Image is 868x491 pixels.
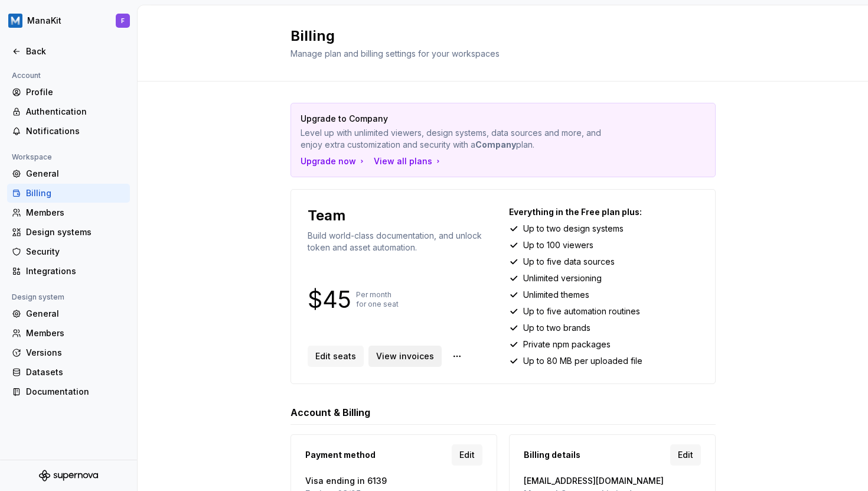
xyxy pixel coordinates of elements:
p: Up to 80 MB per uploaded file [523,355,642,367]
a: Integrations [7,262,130,281]
a: View invoices [368,346,442,367]
p: Up to two brands [523,322,590,334]
p: Per month for one seat [356,290,399,309]
a: Edit [670,444,701,466]
a: Profile [7,83,130,102]
span: Manage plan and billing settings for your workspaces [291,48,500,58]
img: 444e3117-43a1-4503-92e6-3e31d1175a78.png [8,14,22,28]
div: Profile [26,86,125,98]
div: Authentication [26,106,125,118]
p: Up to five data sources [523,256,615,268]
div: Integrations [26,265,125,277]
div: General [26,168,125,180]
p: Up to 100 viewers [523,239,593,251]
div: Account [7,69,45,83]
a: Members [7,203,130,222]
h3: Account & Billing [291,405,370,420]
div: Members [26,207,125,219]
span: Payment method [305,449,376,461]
div: Notifications [26,125,125,137]
button: View all plans [374,155,443,167]
button: Edit seats [308,346,364,367]
div: General [26,308,125,320]
svg: Supernova Logo [39,470,98,482]
p: Team [308,206,345,225]
a: Versions [7,343,130,362]
a: Billing [7,184,130,203]
div: Design systems [26,226,125,238]
p: Up to five automation routines [523,305,640,317]
span: Visa ending in 6139 [305,475,482,487]
div: Versions [26,347,125,359]
p: Upgrade to Company [301,113,623,125]
div: Billing [26,187,125,199]
span: View invoices [376,350,434,362]
a: Members [7,324,130,343]
div: Workspace [7,150,57,164]
a: Authentication [7,102,130,121]
span: Edit [678,449,693,461]
span: Billing details [524,449,580,461]
span: [EMAIL_ADDRESS][DOMAIN_NAME] [524,475,701,487]
a: General [7,304,130,323]
div: Datasets [26,366,125,378]
strong: Company [475,139,516,149]
p: Everything in the Free plan plus: [509,206,699,218]
p: $45 [308,292,351,307]
p: Private npm packages [523,339,611,350]
p: Up to two design systems [523,223,624,235]
h2: Billing [291,27,701,45]
a: Documentation [7,382,130,401]
div: ManaKit [27,15,61,27]
p: Build world-class documentation, and unlock token and asset automation. [308,230,497,253]
div: Members [26,327,125,339]
span: Edit [459,449,475,461]
button: ManaKitF [2,8,135,34]
a: Datasets [7,363,130,382]
div: Back [26,45,125,57]
div: Design system [7,290,69,304]
a: Back [7,42,130,61]
a: Notifications [7,122,130,141]
p: Level up with unlimited viewers, design systems, data sources and more, and enjoy extra customiza... [301,127,623,151]
p: Unlimited versioning [523,272,602,284]
button: Upgrade now [301,155,367,167]
div: Documentation [26,386,125,398]
div: F [121,16,125,25]
p: Unlimited themes [523,289,589,301]
a: Design systems [7,223,130,242]
a: General [7,164,130,183]
span: Edit seats [315,350,356,362]
div: Security [26,246,125,258]
a: Security [7,242,130,261]
a: Edit [452,444,482,466]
